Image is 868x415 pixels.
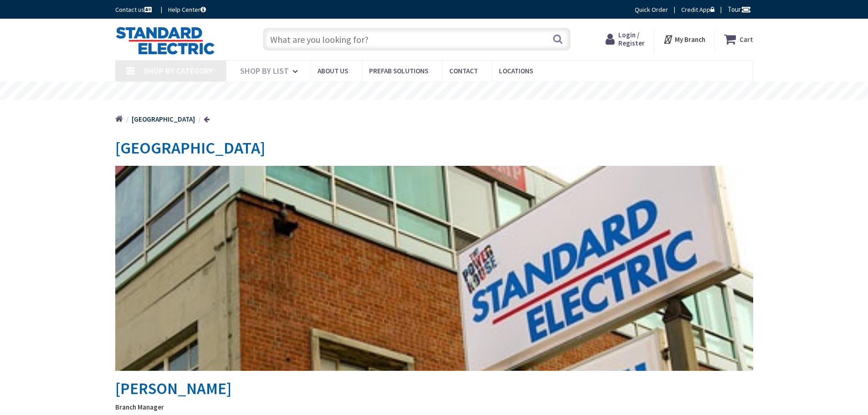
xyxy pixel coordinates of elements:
span: About Us [318,67,348,75]
div: My Branch [663,31,705,47]
strong: My Branch [675,35,705,44]
strong: Branch Manager [115,402,753,412]
a: Credit App [681,5,714,14]
span: Locations [499,67,533,75]
span: Shop By List [240,66,289,76]
a: Help Center [168,5,206,14]
h2: [PERSON_NAME] [115,166,753,398]
span: Prefab Solutions [369,67,428,75]
a: Quick Order [635,5,668,14]
a: Contact us [115,5,154,14]
img: Standard Electric [115,26,215,55]
span: [GEOGRAPHIC_DATA] [115,138,265,158]
a: Cart [724,31,753,47]
a: Login / Register [606,31,645,47]
rs-layer: [MEDICAL_DATA]: Our Commitment to Our Employees and Customers [291,87,598,97]
input: What are you looking for? [263,28,570,51]
strong: Cart [740,31,753,47]
span: Contact [449,67,478,75]
span: Login / Register [618,31,645,47]
span: Tour [728,5,751,14]
span: Shop By Category [144,66,213,76]
strong: [GEOGRAPHIC_DATA] [132,115,195,123]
